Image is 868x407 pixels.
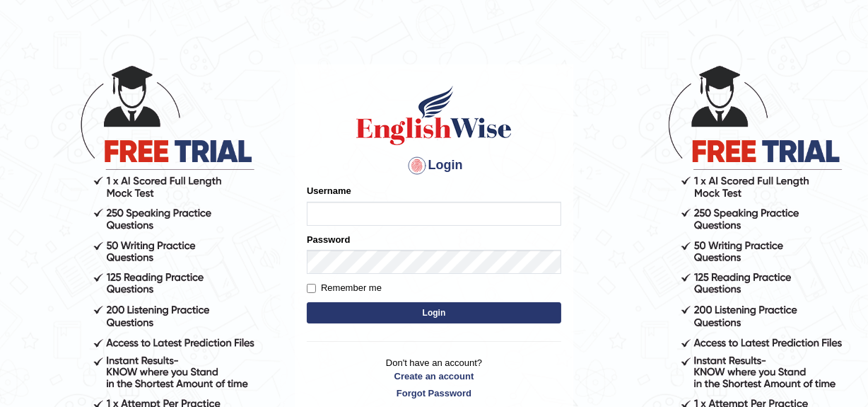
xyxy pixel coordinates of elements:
[307,184,351,197] label: Username
[307,154,561,177] h4: Login
[307,386,561,400] a: Forgot Password
[307,356,561,400] p: Don't have an account?
[353,84,515,147] img: Logo of English Wise sign in for intelligent practice with AI
[307,233,350,246] label: Password
[307,284,316,293] input: Remember me
[307,369,561,383] a: Create an account
[307,302,561,323] button: Login
[307,281,382,295] label: Remember me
